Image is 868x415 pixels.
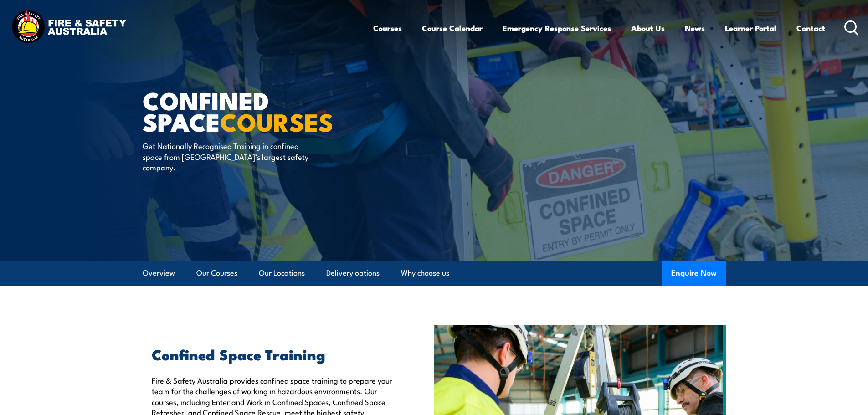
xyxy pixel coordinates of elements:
[220,102,334,140] strong: COURSES
[725,16,776,40] a: Learner Portal
[143,140,309,172] p: Get Nationally Recognised Training in confined space from [GEOGRAPHIC_DATA]’s largest safety comp...
[259,261,305,285] a: Our Locations
[662,261,726,286] button: Enquire Now
[196,261,237,285] a: Our Courses
[503,16,611,40] a: Emergency Response Services
[796,16,825,40] a: Contact
[143,89,368,132] h1: Confined Space
[152,348,392,360] h2: Confined Space Training
[685,16,705,40] a: News
[373,16,402,40] a: Courses
[631,16,665,40] a: About Us
[326,261,380,285] a: Delivery options
[401,261,449,285] a: Why choose us
[422,16,483,40] a: Course Calendar
[143,261,175,285] a: Overview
